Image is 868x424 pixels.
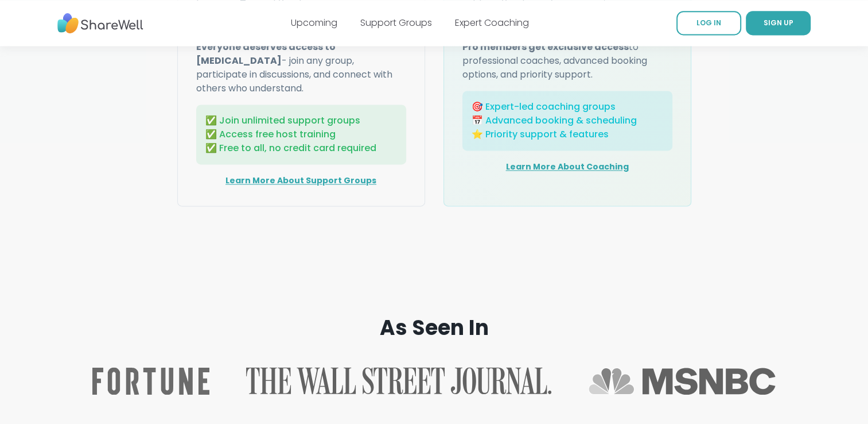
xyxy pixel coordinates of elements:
a: Read ShareWell coverage in The Wall Street Journal [246,367,551,395]
img: ShareWell Nav Logo [57,7,143,39]
a: Support Groups [360,16,432,29]
p: to professional coaches, advanced booking options, and priority support. [462,40,672,82]
strong: Pro members get exclusive access [462,40,629,53]
span: LOG IN [696,18,721,28]
p: 🎯 Expert-led coaching groups 📅 Advanced booking & scheduling ⭐ Priority support & features [472,100,663,141]
a: Learn More About Support Groups [225,175,376,186]
a: Upcoming [291,16,337,29]
img: MSNBC logo [588,367,776,395]
span: SIGN UP [764,18,793,28]
a: Expert Coaching [455,16,529,29]
a: SIGN UP [746,11,811,35]
p: ✅ Join unlimited support groups ✅ Access free host training ✅ Free to all, no credit card required [205,114,397,155]
img: Fortune logo [92,367,209,395]
p: - join any group, participate in discussions, and connect with others who understand. [196,40,406,95]
strong: Everyone deserves access to [MEDICAL_DATA] [196,40,336,67]
h2: As Seen In [30,317,838,340]
a: LOG IN [676,11,741,35]
a: Read ShareWell coverage in Fortune [92,367,209,395]
a: Learn More About Coaching [506,161,629,172]
img: The Wall Street Journal logo [246,367,551,395]
a: Read ShareWell coverage in MSNBC [588,367,776,395]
